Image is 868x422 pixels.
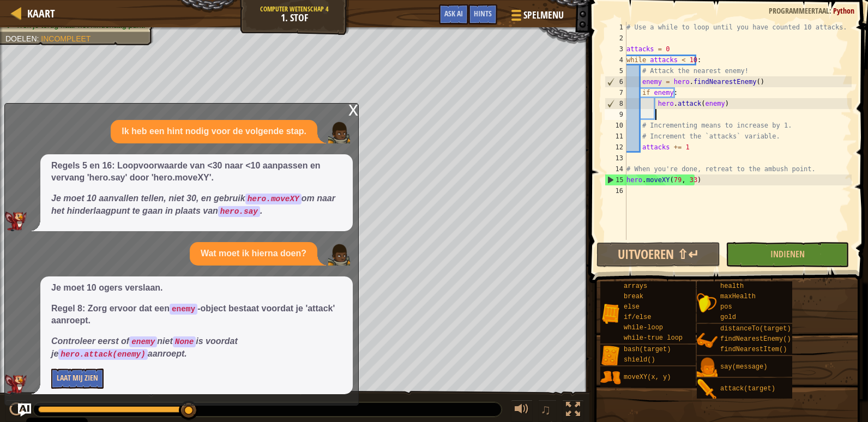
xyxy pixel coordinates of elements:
[328,122,350,143] img: Player
[720,282,744,290] span: health
[129,336,157,347] code: enemy
[697,379,718,400] img: portrait.png
[538,400,557,422] button: ♫
[245,194,302,204] code: hero.moveXY
[218,206,260,217] code: hero.say
[5,400,27,422] button: Ctrl + P: Play
[170,304,197,315] code: enemy
[720,385,775,393] span: attack(target)
[726,242,849,267] button: Indienen
[720,314,736,321] span: gold
[5,212,27,231] img: AI
[596,242,720,267] button: Uitvoeren ⇧↵
[769,5,829,16] span: Programmeertaal
[122,125,306,138] p: Ik heb een hint nodig voor de volgende stap.
[829,5,833,16] span: :
[51,194,335,215] em: Je moet 10 aanvallen tellen, niet 30, en gebruik om naar het hinderlaagpunt te gaan in plaats van .
[37,34,41,43] span: :
[5,34,37,43] span: Doelen
[600,367,621,388] img: portrait.png
[474,8,492,19] span: Hints
[720,363,767,371] span: say(message)
[439,4,468,25] button: Ask AI
[720,303,732,311] span: pos
[605,76,626,87] div: 6
[51,336,238,358] em: Controleer eerst of niet is voordat je aanroept.
[720,346,787,353] span: findNearestItem()
[51,160,342,185] p: Regels 5 en 16: Loopvoorwaarde van <30 naar <10 aanpassen en vervang 'hero.say' door 'hero.moveXY'.
[503,4,570,30] button: Spelmenu
[720,335,791,343] span: findNearestEnemy()
[624,346,671,353] span: bash(target)
[201,248,306,260] p: Wat moet ik hierna doen?
[605,164,626,174] div: 14
[51,282,342,294] p: Je moet 10 ogers verslaan.
[720,325,791,333] span: distanceTo(target)
[624,373,671,381] span: moveXY(x, y)
[720,293,756,300] span: maxHealth
[18,403,31,417] button: Ask AI
[605,65,626,76] div: 5
[511,400,533,422] button: Volume aanpassen
[41,34,91,43] span: Incompleet
[697,293,718,314] img: portrait.png
[624,282,647,290] span: arrays
[600,346,621,366] img: portrait.png
[624,314,651,321] span: if/else
[328,244,350,266] img: Player
[27,6,55,21] span: Kaart
[523,8,564,22] span: Spelmenu
[605,174,626,185] div: 15
[605,44,626,55] div: 3
[600,303,621,324] img: portrait.png
[348,104,358,114] div: x
[605,131,626,142] div: 11
[833,5,854,16] span: Python
[624,356,655,364] span: shield()
[605,120,626,131] div: 10
[605,22,626,33] div: 1
[51,369,104,389] button: Laat Mij Zien
[770,248,805,260] span: Indienen
[5,375,27,394] img: AI
[624,324,663,331] span: while-loop
[51,303,342,328] p: Regel 8: Zorg ervoor dat een -object bestaat voordat je 'attack' aanroept.
[697,330,718,351] img: portrait.png
[540,401,551,418] span: ♫
[697,357,718,378] img: portrait.png
[624,334,683,342] span: while-true loop
[58,349,147,360] code: hero.attack(enemy)
[605,87,626,98] div: 7
[624,293,643,300] span: break
[605,109,626,120] div: 9
[605,55,626,65] div: 4
[562,400,584,422] button: Schakel naar volledig scherm
[22,6,55,21] a: Kaart
[173,336,196,347] code: None
[444,8,463,19] span: Ask AI
[624,303,640,311] span: else
[605,153,626,164] div: 13
[605,185,626,196] div: 16
[605,33,626,44] div: 2
[605,142,626,153] div: 12
[605,98,626,109] div: 8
